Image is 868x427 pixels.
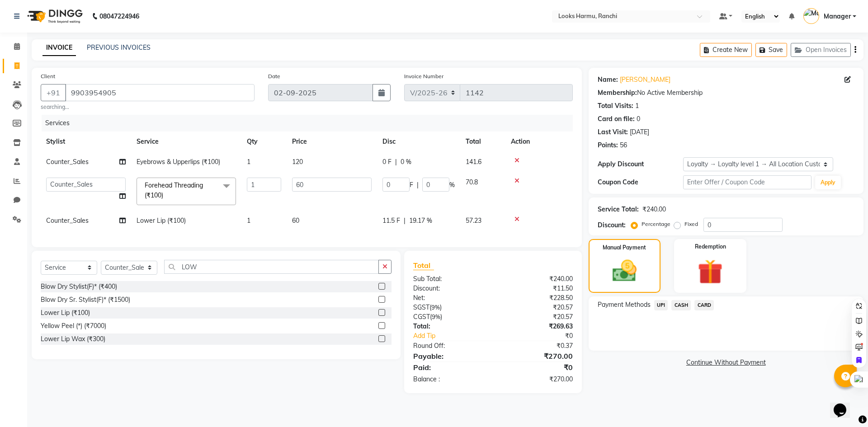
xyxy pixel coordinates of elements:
span: Lower Lip (₹100) [137,216,186,225]
div: ₹240.00 [642,205,666,214]
span: 141.6 [466,158,481,166]
span: Forehead Threading (₹100) [145,181,203,199]
div: Service Total: [598,205,639,214]
iframe: chat widget [830,391,859,418]
div: 1 [635,101,639,111]
span: Total [413,261,434,270]
div: Yellow Peel (*) (₹7000) [41,321,106,331]
label: Fixed [684,220,698,228]
img: Manager [803,8,819,24]
img: logo [23,4,85,29]
div: Discount: [598,221,626,230]
input: Enter Offer / Coupon Code [683,175,811,189]
span: | [395,157,397,167]
span: Counter_Sales [46,216,89,225]
span: 9% [432,313,440,320]
span: CGST [413,313,430,321]
div: Lower Lip (₹100) [41,308,90,318]
div: ₹228.50 [493,293,579,303]
div: ₹0 [493,362,579,373]
span: 19.17 % [409,216,432,225]
div: Round Off: [406,341,493,351]
div: Paid: [406,362,493,373]
th: Qty [241,131,287,152]
span: 0 % [401,157,411,167]
span: 9% [431,304,440,311]
a: PREVIOUS INVOICES [87,43,151,52]
button: Create New [700,43,752,57]
div: Apply Discount [598,160,683,169]
th: Service [131,131,241,152]
div: Balance : [406,375,493,384]
div: Total Visits: [598,101,633,111]
span: UPI [654,300,668,310]
div: ₹269.63 [493,322,579,331]
span: 60 [292,216,299,225]
div: Services [42,115,580,131]
div: ₹270.00 [493,351,579,361]
a: [PERSON_NAME] [620,75,670,84]
div: ₹20.57 [493,312,579,322]
th: Stylist [41,131,131,152]
div: Net: [406,293,493,303]
span: 70.8 [466,178,478,186]
a: INVOICE [42,40,76,56]
div: Payable: [406,351,493,361]
span: CARD [694,300,714,310]
div: ₹240.00 [493,274,579,284]
span: Counter_Sales [46,158,89,166]
span: SGST [413,303,429,311]
span: Eyebrows & Upperlips (₹100) [137,158,220,166]
img: _gift.svg [690,256,731,287]
button: Open Invoices [791,43,851,57]
div: Card on file: [598,114,635,124]
span: Manager [824,12,851,21]
span: | [417,180,419,190]
div: Points: [598,141,618,150]
th: Total [460,131,505,152]
div: 56 [620,141,627,150]
label: Redemption [695,243,726,251]
label: Manual Payment [603,244,646,252]
div: 0 [637,114,640,124]
div: Last Visit: [598,127,628,137]
div: No Active Membership [598,88,854,98]
button: Save [755,43,787,57]
div: ( ) [406,312,493,322]
span: F [410,180,413,190]
div: Lower Lip Wax (₹300) [41,334,105,344]
a: Add Tip [406,331,507,341]
div: Total: [406,322,493,331]
th: Price [287,131,377,152]
input: Search or Scan [164,260,379,274]
small: searching... [41,103,255,111]
img: _cash.svg [605,257,644,285]
span: 57.23 [466,216,481,225]
div: ₹11.50 [493,284,579,293]
a: Continue Without Payment [590,358,862,367]
span: 1 [247,216,250,225]
label: Invoice Number [404,72,443,80]
button: Apply [815,176,841,189]
div: ₹0.37 [493,341,579,351]
button: +91 [41,84,66,101]
div: Blow Dry Stylist(F)* (₹400) [41,282,117,291]
div: ₹0 [507,331,579,341]
span: CASH [671,300,691,310]
b: 08047224946 [99,4,139,29]
div: [DATE] [630,127,649,137]
div: Discount: [406,284,493,293]
div: Coupon Code [598,178,683,187]
span: 0 F [382,157,392,167]
span: % [449,180,455,190]
div: Name: [598,75,618,84]
label: Percentage [642,220,670,228]
label: Date [268,72,280,80]
span: 11.5 F [382,216,400,225]
div: ₹20.57 [493,303,579,312]
th: Disc [377,131,460,152]
span: | [404,216,406,225]
div: Blow Dry Sr. Stylist(F)* (₹1500) [41,295,130,305]
div: ₹270.00 [493,375,579,384]
input: Search by Name/Mobile/Email/Code [65,84,255,101]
